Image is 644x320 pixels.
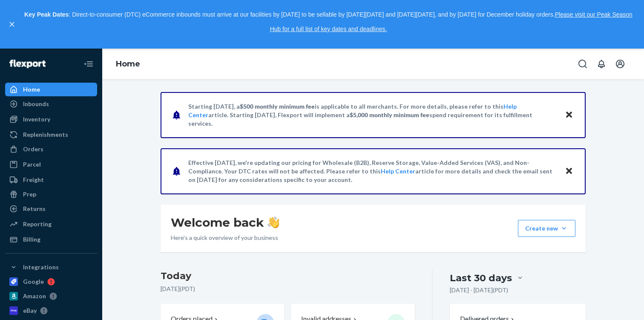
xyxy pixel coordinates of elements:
a: Reporting [5,217,97,231]
img: hand-wave emoji [267,216,279,228]
button: Close [563,165,575,178]
p: [DATE] - [DATE] ( PDT ) [450,286,508,294]
div: Billing [23,235,40,244]
a: Amazon [5,289,97,303]
button: Close [563,109,575,121]
button: Open notifications [593,55,610,72]
div: Home [23,85,40,94]
a: Orders [5,142,97,156]
div: Integrations [23,263,59,271]
div: Orders [23,145,43,153]
a: Freight [5,173,97,187]
button: close, [8,20,16,29]
a: Billing [5,233,97,246]
div: Inventory [23,115,50,124]
div: Amazon [23,292,46,300]
a: Home [5,83,97,96]
div: eBay [23,306,37,315]
span: Canlı destek [15,6,63,14]
p: Starting [DATE], a is applicable to all merchants. For more details, please refer to this article... [188,102,557,128]
div: Parcel [23,160,41,169]
div: Last 30 days [450,271,512,285]
div: Google [23,277,44,286]
ol: breadcrumbs [109,52,147,77]
button: Create new [518,220,575,237]
span: $5,000 monthly minimum fee [350,111,429,118]
a: Please visit our Peak Season Hub for a full list of key dates and deadlines. [270,11,632,32]
h1: Welcome back [171,215,279,230]
button: Open account menu [612,55,629,72]
div: Freight [23,176,44,184]
div: Inbounds [23,100,49,108]
a: eBay [5,304,97,317]
a: Google [5,275,97,288]
div: Prep [23,190,36,199]
a: Returns [5,202,97,216]
div: Reporting [23,220,52,228]
div: Returns [23,205,46,213]
div: Replenishments [23,130,68,139]
p: Effective [DATE], we're updating our pricing for Wholesale (B2B), Reserve Storage, Value-Added Se... [188,159,557,184]
button: Close Navigation [80,55,97,72]
a: Home [116,59,140,69]
img: Flexport logo [9,60,46,68]
button: Integrations [5,260,97,274]
h3: Today [161,269,415,283]
a: Help Center [381,167,415,175]
a: Replenishments [5,128,97,141]
p: Here’s a quick overview of your business [171,234,279,242]
p: [DATE] ( PDT ) [161,285,415,293]
button: Open Search Box [574,55,591,72]
span: $500 monthly minimum fee [240,103,315,110]
a: Prep [5,187,97,201]
a: Inbounds [5,97,97,111]
a: Parcel [5,158,97,171]
strong: Key Peak Dates [24,11,69,18]
p: : Direct-to-consumer (DTC) eCommerce inbounds must arrive at our facilities by [DATE] to be sella... [20,8,636,36]
a: Inventory [5,112,97,126]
